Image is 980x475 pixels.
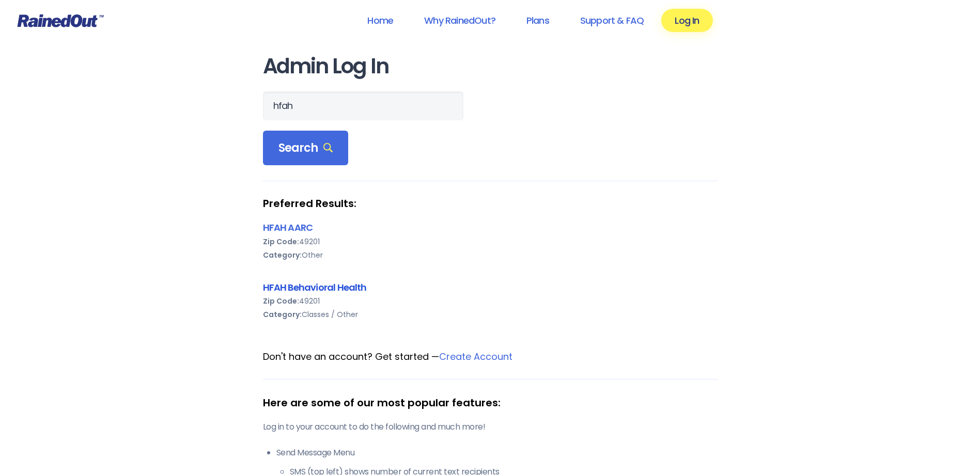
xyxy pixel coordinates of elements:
[263,280,718,294] div: HFAH Behavioral Health
[411,9,509,32] a: Why RainedOut?
[263,236,299,247] b: Zip Code:
[263,220,718,234] div: HFAH AARC
[263,281,367,294] a: HFAH Behavioral Health
[263,221,313,234] a: HFAH AARC
[263,309,302,320] b: Category:
[439,350,512,363] a: Create Account
[567,9,657,32] a: Support & FAQ
[263,294,718,308] div: 49201
[263,296,299,306] b: Zip Code:
[354,9,407,32] a: Home
[513,9,563,32] a: Plans
[278,141,333,155] span: Search
[263,235,718,248] div: 49201
[263,197,718,210] strong: Preferred Results:
[661,9,712,32] a: Log In
[263,248,718,262] div: Other
[263,421,718,433] p: Log in to your account to do the following and much more!
[263,308,718,321] div: Classes / Other
[263,55,718,78] h1: Admin Log In
[263,91,463,120] input: Search Orgs…
[263,250,302,260] b: Category:
[263,395,718,410] div: Here are some of our most popular features:
[263,131,349,166] div: Search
